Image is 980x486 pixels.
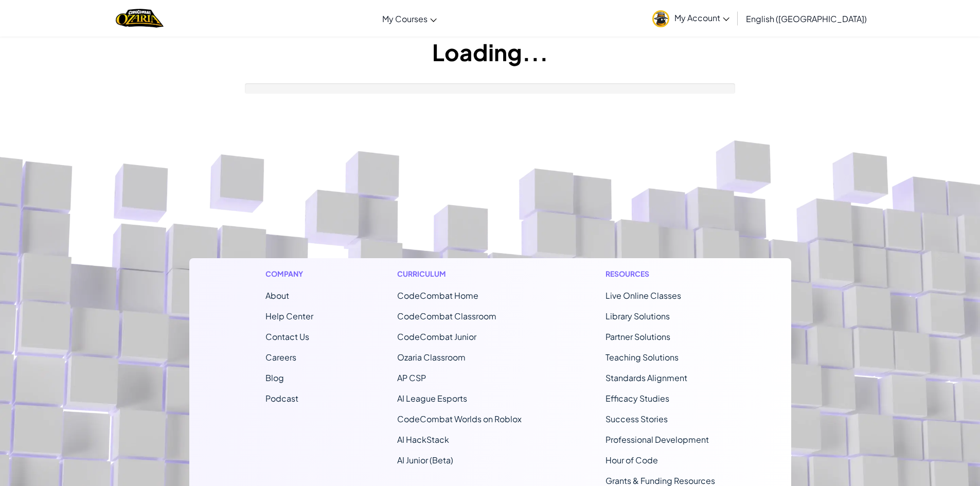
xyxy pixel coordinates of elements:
[674,12,729,23] span: My Account
[605,352,679,363] a: Teaching Solutions
[605,311,670,321] a: Library Solutions
[605,268,715,279] h1: Resources
[397,372,426,383] a: AP CSP
[397,352,466,363] a: Ozaria Classroom
[397,268,522,279] h1: Curriculum
[605,372,687,383] a: Standards Alignment
[397,331,476,342] a: CodeCombat Junior
[652,10,669,27] img: avatar
[382,13,427,24] span: My Courses
[397,311,496,321] a: CodeCombat Classroom
[605,434,709,445] a: Professional Development
[647,2,735,34] a: My Account
[265,290,289,301] a: About
[116,8,164,29] a: Ozaria by CodeCombat logo
[605,331,670,342] a: Partner Solutions
[377,5,442,32] a: My Courses
[605,393,669,404] a: Efficacy Studies
[265,352,296,363] a: Careers
[746,13,867,24] span: English ([GEOGRAPHIC_DATA])
[265,311,313,321] a: Help Center
[116,8,164,29] img: Home
[265,331,309,342] span: Contact Us
[605,475,715,486] a: Grants & Funding Resources
[265,372,284,383] a: Blog
[605,413,668,424] a: Success Stories
[397,413,522,424] a: CodeCombat Worlds on Roblox
[265,268,313,279] h1: Company
[265,393,298,404] a: Podcast
[397,434,449,445] a: AI HackStack
[397,290,478,301] span: CodeCombat Home
[397,455,453,465] a: AI Junior (Beta)
[605,290,681,301] a: Live Online Classes
[397,393,467,404] a: AI League Esports
[605,455,658,465] a: Hour of Code
[741,5,872,32] a: English ([GEOGRAPHIC_DATA])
